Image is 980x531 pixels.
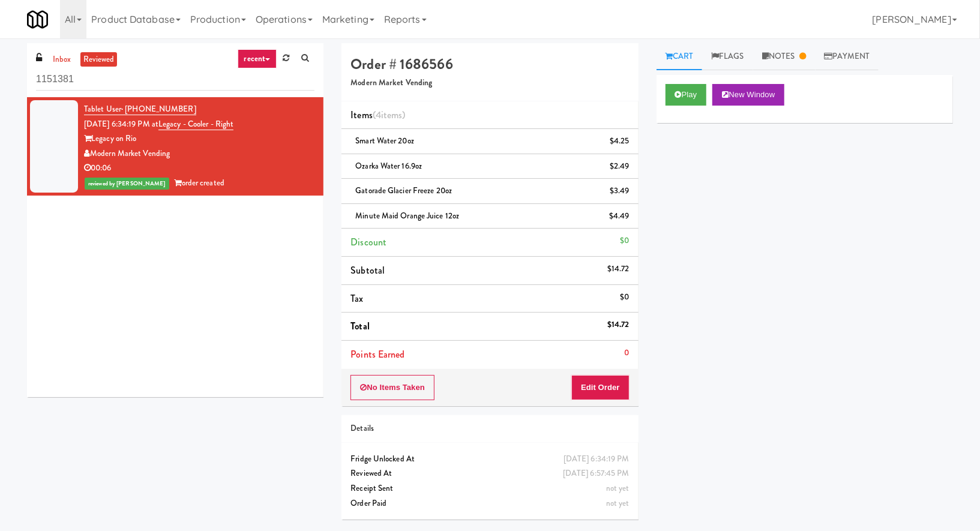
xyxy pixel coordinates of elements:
button: New Window [712,84,784,106]
span: Smart Water 20oz [355,135,414,146]
button: Play [666,84,707,106]
div: Legacy on Rio [84,131,314,146]
h4: Order # 1686566 [350,56,629,72]
input: Search vision orders [36,68,314,91]
a: Notes [753,43,816,70]
ng-pluralize: items [381,108,403,122]
a: Legacy - Cooler - Right [158,118,233,130]
div: Fridge Unlocked At [350,452,629,467]
div: $4.25 [610,134,630,149]
div: 0 [625,346,630,361]
li: Tablet User· [PHONE_NUMBER][DATE] 6:34:19 PM atLegacy - Cooler - RightLegacy on RioModern Market ... [27,97,323,196]
span: (4 ) [373,108,406,122]
a: reviewed [80,52,118,67]
a: Tablet User· [PHONE_NUMBER] [84,103,196,115]
span: Total [350,319,370,333]
a: Cart [657,43,703,70]
span: not yet [606,482,630,494]
button: Edit Order [571,375,630,400]
span: Minute Maid Orange Juice 12oz [355,210,459,221]
div: $4.49 [609,209,630,224]
a: recent [238,49,277,68]
a: Payment [816,43,879,70]
span: Items [350,108,405,122]
div: Reviewed At [350,466,629,481]
div: $2.49 [610,159,630,174]
div: Details [350,421,629,436]
div: $3.49 [610,184,630,199]
div: $0 [620,233,629,248]
div: [DATE] 6:57:45 PM [563,466,630,481]
span: Ozarka Water 16.9oz [355,160,422,172]
span: order created [175,177,224,188]
h5: Modern Market Vending [350,79,629,88]
span: [DATE] 6:34:19 PM at [84,118,158,130]
span: Discount [350,235,386,249]
span: Gatorade Glacier Freeze 20oz [355,185,452,196]
div: Modern Market Vending [84,146,314,161]
div: $14.72 [607,317,630,332]
a: Flags [702,43,753,70]
img: Micromart [27,9,48,30]
span: Tax [350,292,363,305]
span: Subtotal [350,263,385,277]
div: Order Paid [350,496,629,511]
button: No Items Taken [350,375,434,400]
div: Receipt Sent [350,481,629,496]
span: Points Earned [350,347,404,361]
div: [DATE] 6:34:19 PM [564,452,630,467]
span: reviewed by [PERSON_NAME] [85,178,169,190]
span: not yet [606,497,630,509]
a: inbox [50,52,74,67]
div: 00:06 [84,161,314,176]
span: · [PHONE_NUMBER] [121,103,196,115]
div: $14.72 [607,262,630,277]
div: $0 [620,290,629,305]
